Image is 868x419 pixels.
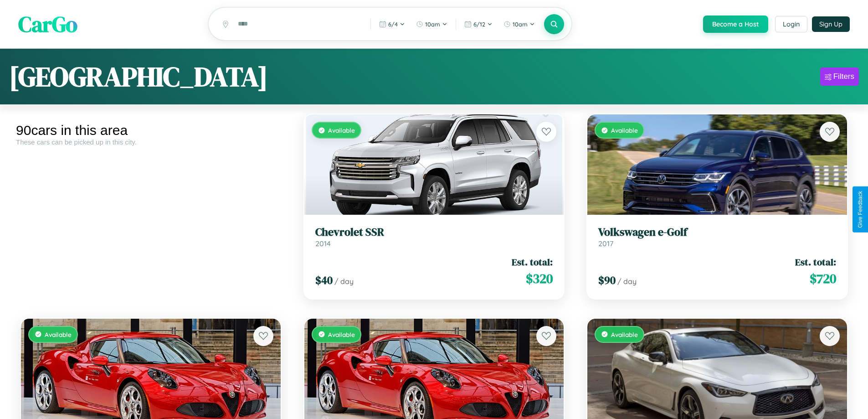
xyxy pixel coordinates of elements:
[315,239,331,248] span: 2014
[611,331,638,338] span: Available
[812,16,850,32] button: Sign Up
[18,9,77,39] span: CarGo
[473,21,485,28] span: 6 / 12
[328,331,355,338] span: Available
[617,277,637,286] span: / day
[833,72,854,81] div: Filters
[328,126,355,134] span: Available
[315,226,553,248] a: Chevrolet SSR2014
[526,269,553,288] span: $ 320
[611,126,638,134] span: Available
[857,191,863,228] div: Give Feedback
[315,273,333,288] span: $ 40
[334,277,354,286] span: / day
[703,16,768,33] button: Become a Host
[16,123,286,138] div: 90 cars in this area
[775,16,807,32] button: Login
[45,331,72,338] span: Available
[598,239,613,248] span: 2017
[820,67,859,86] button: Filters
[16,138,286,146] div: These cars can be picked up in this city.
[810,269,836,288] span: $ 720
[460,17,497,31] button: 6/12
[598,226,836,239] h3: Volkswagen e-Golf
[499,17,539,31] button: 10am
[315,226,553,239] h3: Chevrolet SSR
[411,17,452,31] button: 10am
[513,21,528,28] span: 10am
[388,21,398,28] span: 6 / 4
[512,255,553,269] span: Est. total:
[375,17,410,31] button: 6/4
[9,58,268,95] h1: [GEOGRAPHIC_DATA]
[598,273,616,288] span: $ 90
[598,226,836,248] a: Volkswagen e-Golf2017
[425,21,440,28] span: 10am
[795,255,836,269] span: Est. total:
